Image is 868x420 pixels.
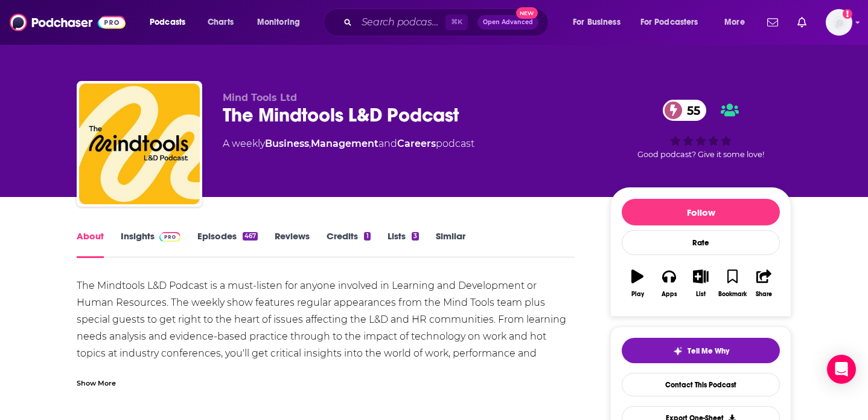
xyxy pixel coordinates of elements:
[364,232,370,241] div: 1
[436,230,465,258] a: Similar
[516,7,538,19] span: New
[718,291,747,298] div: Bookmark
[477,15,538,30] button: Open AdvancedNew
[688,346,729,356] span: Tell Me Why
[311,138,378,149] a: Management
[249,13,316,32] button: open menu
[77,277,575,379] div: The Mindtools L&D Podcast is a must-listen for anyone involved in Learning and Development or Hum...
[756,291,772,298] div: Share
[150,14,185,31] span: Podcasts
[197,230,258,258] a: Episodes467
[483,19,533,25] span: Open Advanced
[159,232,180,242] img: Podchaser Pro
[653,262,685,305] button: Apps
[564,13,636,32] button: open menu
[826,9,852,36] img: User Profile
[826,9,852,36] button: Show profile menu
[275,230,310,258] a: Reviews
[141,13,201,32] button: open menu
[675,100,706,121] span: 55
[610,92,791,167] div: 55Good podcast? Give it some love!
[673,346,683,356] img: tell me why sparkle
[223,137,474,151] div: A weekly podcast
[716,13,760,32] button: open menu
[412,232,419,241] div: 3
[309,138,311,149] span: ,
[696,291,706,298] div: List
[640,14,698,31] span: For Podcasters
[843,9,852,19] svg: Add a profile image
[793,12,811,33] a: Show notifications dropdown
[397,138,436,149] a: Careers
[573,14,621,31] span: For Business
[662,291,677,298] div: Apps
[633,13,716,32] button: open menu
[357,13,445,32] input: Search podcasts, credits, & more...
[79,83,200,204] img: The Mindtools L&D Podcast
[378,138,397,149] span: and
[762,12,783,33] a: Show notifications dropdown
[223,92,297,103] span: Mind Tools Ltd
[327,230,370,258] a: Credits1
[243,232,258,241] div: 467
[622,262,653,305] button: Play
[208,14,234,31] span: Charts
[663,100,706,121] a: 55
[724,14,745,31] span: More
[335,8,560,36] div: Search podcasts, credits, & more...
[445,15,468,30] span: ⌘ K
[622,373,780,396] a: Contact This Podcast
[631,291,644,298] div: Play
[77,230,104,258] a: About
[716,262,748,305] button: Bookmark
[10,11,126,34] img: Podchaser - Follow, Share and Rate Podcasts
[257,14,300,31] span: Monitoring
[637,150,764,159] span: Good podcast? Give it some love!
[622,338,780,363] button: tell me why sparkleTell Me Why
[685,262,716,305] button: List
[622,230,780,255] div: Rate
[200,13,241,32] a: Charts
[121,230,180,258] a: InsightsPodchaser Pro
[826,9,852,36] span: Logged in as megcassidy
[622,199,780,225] button: Follow
[748,262,780,305] button: Share
[388,230,419,258] a: Lists3
[827,355,856,384] div: Open Intercom Messenger
[265,138,309,149] a: Business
